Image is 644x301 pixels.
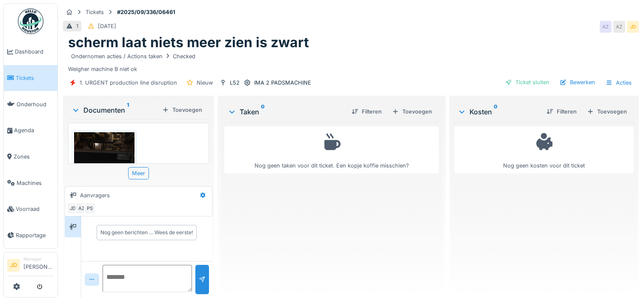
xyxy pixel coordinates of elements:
span: Zones [14,153,54,161]
li: JD [7,259,20,272]
div: IMA 2 PADSMACHINE [254,79,311,87]
a: JD Manager[PERSON_NAME] [7,256,54,276]
div: Taken [228,107,345,117]
a: Agenda [4,117,57,144]
div: Manager [23,256,54,262]
img: 6bam9p7jsbqpdylm0ujkl6c92bjt [74,132,135,213]
div: 1. URGENT production line disruption [80,79,177,87]
div: Toevoegen [389,106,435,117]
sup: 1 [127,105,129,115]
a: Onderhoud [4,91,57,117]
div: Ticket sluiten [502,77,553,88]
div: Aanvragers [80,191,110,199]
div: Nog geen taken voor dit ticket. Een kopje koffie misschien? [230,130,433,170]
span: Tickets [16,74,54,82]
a: Rapportage [4,222,57,249]
div: JD [67,202,79,214]
a: Voorraad [4,196,57,222]
div: Documenten [72,105,159,115]
div: [DATE] [98,22,116,30]
div: Kosten [458,107,540,117]
div: Tickets [86,8,104,16]
span: Agenda [14,126,54,134]
a: Dashboard [4,39,57,65]
div: Toevoegen [159,104,206,116]
div: Acties [602,77,635,89]
sup: 0 [261,107,265,117]
h1: scherm laat niets meer zien is zwart [68,34,309,51]
div: Nieuw [197,79,213,87]
span: Rapportage [16,231,54,239]
span: Voorraad [16,205,54,213]
div: Nog geen kosten voor dit ticket [460,130,628,170]
img: Badge_color-CXgf-gQk.svg [18,9,43,34]
div: Filteren [348,106,385,117]
div: Meer [128,167,149,179]
a: Tickets [4,65,57,91]
span: Dashboard [15,48,54,56]
div: JD [627,21,639,33]
div: AZ [75,202,87,214]
a: Machines [4,170,57,196]
div: 1 [76,22,78,30]
div: Nog geen berichten … Wees de eerste! [100,229,193,236]
div: PS [84,202,96,214]
a: Zones [4,144,57,170]
div: AZ [613,21,625,33]
div: AZ [600,21,612,33]
div: L52 [230,79,240,87]
sup: 0 [494,107,498,117]
span: Onderhoud [17,100,54,108]
li: [PERSON_NAME] [23,256,54,274]
div: Bewerken [556,77,598,88]
div: Filteren [543,106,580,117]
div: Weigher machine B niet ok [68,51,634,73]
strong: #2025/09/336/06461 [114,8,179,16]
div: Ondernomen acties / Actions taken Checked [71,52,195,60]
span: Machines [17,179,54,187]
div: Toevoegen [584,106,630,117]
